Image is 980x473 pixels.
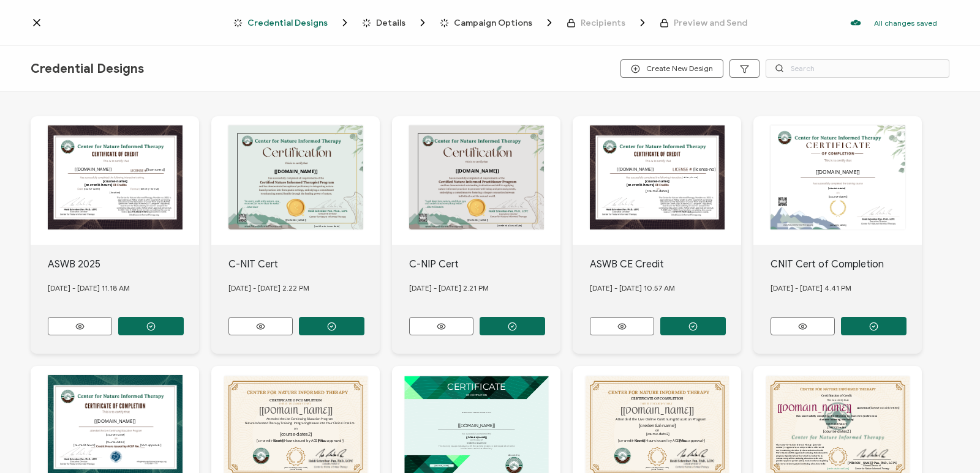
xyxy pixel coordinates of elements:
div: CNIT Cert of Completion [771,257,922,272]
div: Breadcrumb [233,17,747,29]
div: [DATE] - [DATE] 2.21 PM [409,272,561,305]
div: ASWB 2025 [48,257,200,272]
div: [DATE] - [DATE] 2.22 PM [228,272,380,305]
input: Search [766,59,949,78]
div: C-NIP Cert [409,257,561,272]
button: Create New Design [620,59,723,78]
div: [DATE] - [DATE] 4.41 PM [771,272,922,305]
span: Credential Designs [233,17,351,29]
div: ASWB CE Credit [590,257,742,272]
div: [DATE] - [DATE] 10.57 AM [590,272,742,305]
span: Campaign Options [440,17,556,29]
div: C-NIT Cert [228,257,380,272]
span: Campaign Options [454,18,532,28]
span: Details [376,18,405,28]
span: Credential Designs [247,18,328,28]
span: Create New Design [631,64,713,73]
span: Credential Designs [31,61,144,76]
span: Recipients [567,17,649,29]
span: Recipients [581,18,625,28]
span: Preview and Send [660,18,747,28]
p: All changes saved [874,18,937,28]
iframe: Chat Widget [919,414,980,473]
span: Preview and Send [674,18,747,28]
div: [DATE] - [DATE] 11.18 AM [48,272,200,305]
span: Details [362,17,429,29]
